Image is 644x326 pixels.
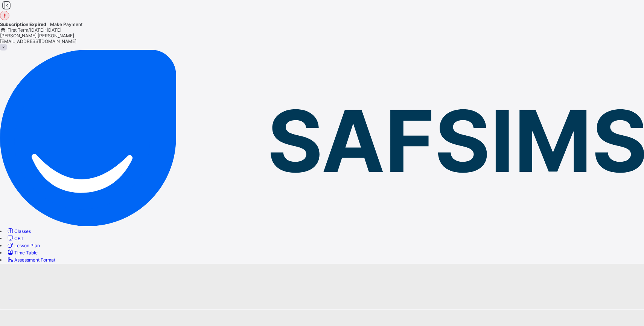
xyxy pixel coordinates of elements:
a: CBT [6,236,24,241]
span: CBT [14,236,24,241]
a: Classes [6,228,31,234]
a: Time Table [6,250,38,256]
span: Make Payment [50,21,82,27]
a: Assessment Format [6,257,55,263]
span: Classes [14,228,31,234]
span: Lesson Plan [14,243,40,248]
a: Lesson Plan [6,243,40,248]
span: Assessment Format [14,257,55,263]
span: Time Table [14,250,38,256]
